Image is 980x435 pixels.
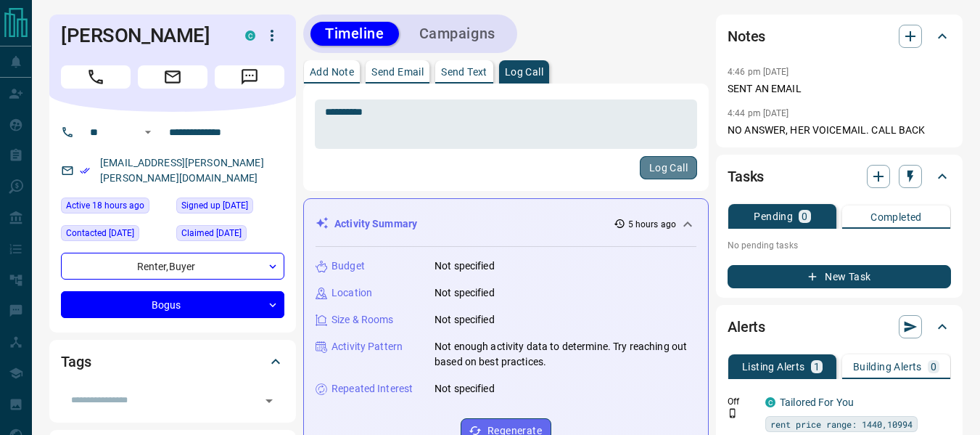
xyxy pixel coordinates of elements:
[931,362,936,372] p: 0
[61,24,223,47] h1: [PERSON_NAME]
[728,67,789,77] p: 4:46 pm [DATE]
[310,67,354,77] p: Add Note
[870,212,922,222] p: Completed
[765,397,775,407] div: condos.ca
[728,108,789,118] p: 4:44 pm [DATE]
[332,381,413,397] p: Repeated Interest
[770,417,913,431] span: rent price range: 1440,10994
[742,362,805,372] p: Listing Alerts
[66,198,144,213] span: Active 18 hours ago
[802,211,807,221] p: 0
[814,362,820,372] p: 1
[332,339,403,354] p: Activity Pattern
[61,225,169,245] div: Tue Jun 17 2025
[61,350,91,373] h2: Tags
[628,218,676,231] p: 5 hours ago
[728,235,951,256] p: No pending tasks
[728,25,765,48] h2: Notes
[640,156,697,179] button: Log Call
[176,198,284,218] div: Wed Jul 31 2019
[435,381,495,397] p: Not specified
[728,165,764,188] h2: Tasks
[371,67,424,77] p: Send Email
[728,123,951,138] p: NO ANSWER, HER VOICEMAIL. CALL BACK
[332,312,394,328] p: Size & Rooms
[215,65,284,89] span: Message
[728,315,765,338] h2: Alerts
[728,309,951,344] div: Alerts
[435,312,495,328] p: Not specified
[441,67,487,77] p: Send Text
[181,198,248,213] span: Signed up [DATE]
[176,225,284,245] div: Fri Dec 30 2022
[332,285,372,301] p: Location
[181,226,242,240] span: Claimed [DATE]
[853,362,922,372] p: Building Alerts
[728,159,951,194] div: Tasks
[61,198,169,218] div: Wed Aug 13 2025
[754,211,793,221] p: Pending
[100,157,264,184] a: [EMAIL_ADDRESS][PERSON_NAME][PERSON_NAME][DOMAIN_NAME]
[728,19,951,54] div: Notes
[334,216,417,232] p: Activity Summary
[435,339,696,370] p: Not enough activity data to determine. Try reaching out based on best practices.
[728,81,951,97] p: SENT AN EMAIL
[259,391,279,411] button: Open
[66,226,134,240] span: Contacted [DATE]
[61,253,284,280] div: Renter , Buyer
[61,344,284,379] div: Tags
[728,265,951,288] button: New Task
[61,291,284,318] div: Bogus
[435,285,495,301] p: Not specified
[139,123,157,141] button: Open
[405,22,510,46] button: Campaigns
[61,65,131,89] span: Call
[310,22,399,46] button: Timeline
[728,408,738,418] svg: Push Notification Only
[245,31,255,41] div: condos.ca
[332,259,365,274] p: Budget
[435,259,495,274] p: Not specified
[138,65,207,89] span: Email
[80,166,90,176] svg: Email Verified
[728,395,757,408] p: Off
[505,67,543,77] p: Log Call
[316,211,696,237] div: Activity Summary5 hours ago
[780,397,854,408] a: Tailored For You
